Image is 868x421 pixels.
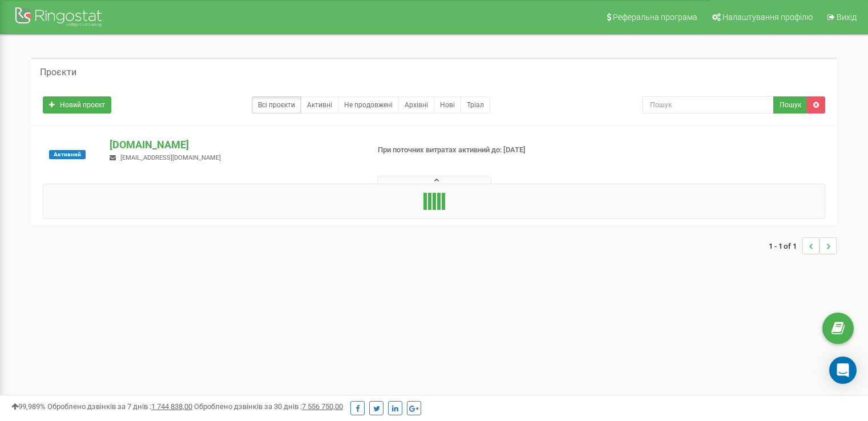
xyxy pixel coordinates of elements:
[829,357,857,384] div: Open Intercom Messenger
[837,13,857,22] span: Вихід
[43,96,111,114] a: Новий проєкт
[378,145,560,156] p: При поточних витратах активний до: [DATE]
[110,137,359,152] p: [DOMAIN_NAME]
[338,96,399,114] a: Не продовжені
[151,402,192,411] u: 1 744 838,00
[398,96,434,114] a: Архівні
[773,96,808,114] button: Пошук
[302,402,343,411] u: 7 556 750,00
[120,154,221,161] span: [EMAIL_ADDRESS][DOMAIN_NAME]
[643,96,774,114] input: Пошук
[49,150,86,159] span: Активний
[769,226,837,266] nav: ...
[613,13,697,22] span: Реферальна програма
[461,96,490,114] a: Тріал
[769,237,802,254] span: 1 - 1 of 1
[434,96,461,114] a: Нові
[47,402,192,411] span: Оброблено дзвінків за 7 днів :
[194,402,343,411] span: Оброблено дзвінків за 30 днів :
[252,96,301,114] a: Всі проєкти
[40,67,76,78] h5: Проєкти
[722,13,813,22] span: Налаштування профілю
[301,96,338,114] a: Активні
[11,402,46,411] span: 99,989%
